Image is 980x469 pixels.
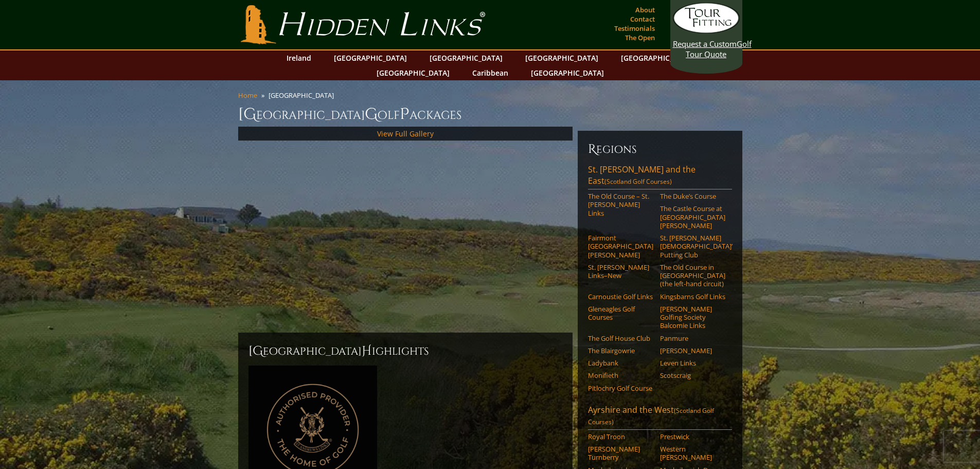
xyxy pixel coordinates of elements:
[362,343,372,359] span: H
[660,292,725,301] a: Kingsbarns Golf Links
[660,263,725,288] a: The Old Course in [GEOGRAPHIC_DATA] (the left-hand circuit)
[660,334,725,342] a: Panmure
[660,432,725,441] a: Prestwick
[660,204,725,230] a: The Castle Course at [GEOGRAPHIC_DATA][PERSON_NAME]
[467,65,513,80] a: Caribbean
[365,104,378,125] span: G
[588,346,653,355] a: The Blairgowrie
[660,359,725,367] a: Leven Links
[588,406,714,426] span: (Scotland Golf Courses)
[588,404,732,430] a: Ayrshire and the West(Scotland Golf Courses)
[673,39,737,49] span: Request a Custom
[588,192,653,217] a: The Old Course – St. [PERSON_NAME] Links
[588,432,653,441] a: Royal Troon
[588,263,653,280] a: St. [PERSON_NAME] Links–New
[588,445,653,462] a: [PERSON_NAME] Turnberry
[371,65,455,80] a: [GEOGRAPHIC_DATA]
[660,445,725,462] a: Western [PERSON_NAME]
[588,334,653,342] a: The Golf House Club
[520,50,603,65] a: [GEOGRAPHIC_DATA]
[377,129,434,138] a: View Full Gallery
[622,30,657,45] a: The Open
[660,371,725,379] a: Scotscraig
[238,91,257,100] a: Home
[400,104,409,125] span: P
[588,234,653,259] a: Fairmont [GEOGRAPHIC_DATA][PERSON_NAME]
[660,305,725,330] a: [PERSON_NAME] Golfing Society Balcomie Links
[673,3,740,59] a: Request a CustomGolf Tour Quote
[660,346,725,355] a: [PERSON_NAME]
[588,305,653,322] a: Gleneagles Golf Courses
[612,21,657,36] a: Testimonials
[604,177,672,186] span: (Scotland Golf Courses)
[588,292,653,301] a: Carnoustie Golf Links
[329,50,412,65] a: [GEOGRAPHIC_DATA]
[588,141,732,158] h6: Regions
[526,65,609,80] a: [GEOGRAPHIC_DATA]
[588,371,653,379] a: Monifieth
[248,343,562,359] h2: [GEOGRAPHIC_DATA] ighlights
[628,12,657,26] a: Contact
[588,359,653,367] a: Ladybank
[424,50,508,65] a: [GEOGRAPHIC_DATA]
[588,164,732,189] a: St. [PERSON_NAME] and the East(Scotland Golf Courses)
[238,104,742,125] h1: [GEOGRAPHIC_DATA] olf ackages
[660,192,725,200] a: The Duke’s Course
[616,50,699,65] a: [GEOGRAPHIC_DATA]
[633,3,657,17] a: About
[269,91,338,100] li: [GEOGRAPHIC_DATA]
[281,50,316,65] a: Ireland
[588,384,653,392] a: Pitlochry Golf Course
[660,234,725,259] a: St. [PERSON_NAME] [DEMOGRAPHIC_DATA]’ Putting Club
